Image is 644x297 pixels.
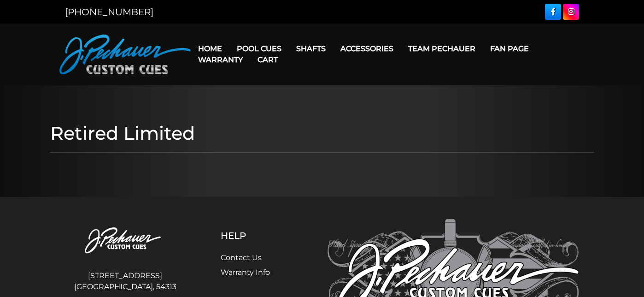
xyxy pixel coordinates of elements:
[50,122,594,144] h1: Retired Limited
[289,37,333,60] a: Shafts
[65,219,185,263] img: Pechauer Custom Cues
[65,267,185,296] address: [STREET_ADDRESS] [GEOGRAPHIC_DATA], 54313
[483,37,536,60] a: Fan Page
[191,48,250,71] a: Warranty
[250,48,285,71] a: Cart
[221,230,292,241] h5: Help
[221,253,262,262] a: Contact Us
[229,37,289,60] a: Pool Cues
[221,268,270,277] a: Warranty Info
[401,37,483,60] a: Team Pechauer
[59,35,191,74] img: Pechauer Custom Cues
[191,37,229,60] a: Home
[333,37,401,60] a: Accessories
[65,6,153,18] a: [PHONE_NUMBER]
